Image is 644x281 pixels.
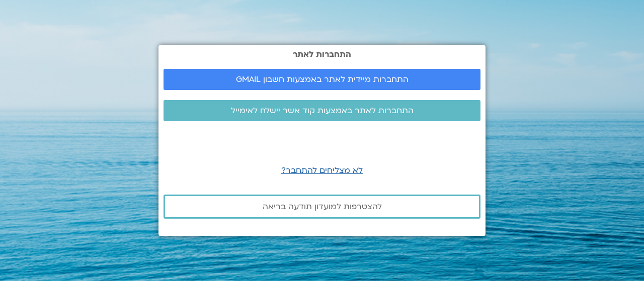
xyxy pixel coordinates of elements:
[281,165,363,176] a: לא מצליחים להתחבר?
[164,100,480,121] a: התחברות לאתר באמצעות קוד אשר יישלח לאימייל
[164,50,480,59] h2: התחברות לאתר
[263,202,382,211] span: להצטרפות למועדון תודעה בריאה
[231,106,414,115] span: התחברות לאתר באמצעות קוד אשר יישלח לאימייל
[164,195,480,219] a: להצטרפות למועדון תודעה בריאה
[164,69,480,90] a: התחברות מיידית לאתר באמצעות חשבון GMAIL
[236,75,409,84] span: התחברות מיידית לאתר באמצעות חשבון GMAIL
